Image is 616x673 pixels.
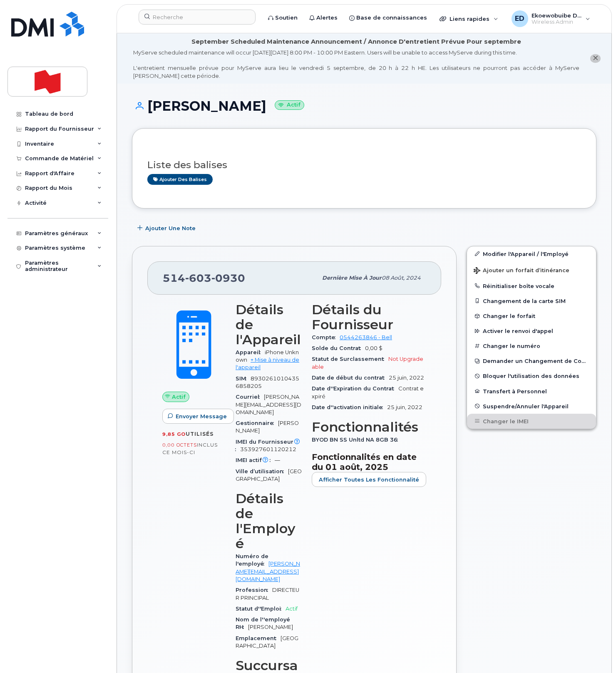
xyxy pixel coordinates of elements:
span: utilisés [186,431,214,437]
span: BYOD BN SS Unltd NA 8GB 36 [312,437,402,443]
span: Courriel [236,394,264,400]
span: Numéro de l'employé [236,553,268,567]
button: Changer le numéro [467,338,596,353]
span: inclus ce mois-ci [162,442,218,455]
span: Ajouter une Note [145,224,196,232]
button: Ajouter un forfait d’itinérance [467,261,596,278]
span: 25 juin, 2022 [389,375,424,381]
span: Contrat expiré [312,385,424,399]
span: Activer le renvoi d'appel [483,328,553,334]
span: Statut d''Emploi [236,606,286,612]
span: Date de début du contrat [312,375,389,381]
a: Ajouter des balises [147,174,213,184]
span: [PERSON_NAME][EMAIL_ADDRESS][DOMAIN_NAME] [236,394,301,415]
span: Not Upgradeable [312,356,423,370]
span: Nom de l''employé RH [236,616,290,630]
button: Transfert à Personnel [467,384,596,399]
button: Envoyer Message [162,409,234,424]
span: DIRECTEUR PRINCIPAL [236,587,299,601]
span: Profession [236,587,272,593]
div: MyServe scheduled maintenance will occur [DATE][DATE] 8:00 PM - 10:00 PM Eastern. Users will be u... [133,49,579,79]
span: Appareil [236,349,265,355]
button: Ajouter une Note [132,221,203,236]
span: 89302610104356858205 [236,375,299,389]
span: Date d''activation initiale [312,404,387,410]
span: Dernière mise à jour [322,275,382,281]
span: Changer le forfait [483,313,535,319]
button: Suspendre/Annuler l'Appareil [467,399,596,414]
h3: Détails de l'Appareil [236,302,302,347]
span: Envoyer Message [176,412,227,420]
button: Réinitialiser boîte vocale [467,278,596,293]
span: 0930 [211,272,245,284]
span: Gestionnaire [236,420,278,426]
span: Ajouter un forfait d’itinérance [474,267,569,275]
span: 353927601120212 [240,446,296,452]
h3: Détails du Fournisseur [312,302,426,332]
h3: Liste des balises [147,160,581,170]
span: iPhone Unknown [236,349,299,363]
button: Changer le forfait [467,308,596,323]
span: [PERSON_NAME] [248,624,293,630]
span: 514 [163,272,245,284]
a: 0544263846 - Bell [340,334,392,340]
span: 0,00 Octets [162,442,197,448]
button: Changer le IMEI [467,414,596,429]
span: Afficher Toutes les Fonctionnalité [319,476,419,484]
button: Activer le renvoi d'appel [467,323,596,338]
small: Actif [275,100,304,110]
a: [PERSON_NAME][EMAIL_ADDRESS][DOMAIN_NAME] [236,561,300,582]
button: Bloquer l'utilisation des données [467,368,596,383]
button: Afficher Toutes les Fonctionnalité [312,472,426,487]
h3: Fonctionnalités en date du 01 août, 2025 [312,452,426,472]
span: Actif [286,606,298,612]
span: IMEI actif [236,457,275,463]
button: Demander un Changement de Compte [467,353,596,368]
div: September Scheduled Maintenance Announcement / Annonce D'entretient Prévue Pour septembre [191,37,521,46]
h3: Fonctionnalités [312,420,426,435]
span: Suspendre/Annuler l'Appareil [483,403,569,409]
button: close notification [590,54,601,63]
span: Ville d’utilisation [236,468,288,474]
span: Emplacement [236,635,281,641]
span: 0,00 $ [365,345,383,351]
span: Date d''Expiration du Contrat [312,385,398,392]
a: + Mise à niveau de l'appareil [236,357,299,370]
h1: [PERSON_NAME] [132,99,596,113]
span: 08 août, 2024 [382,275,421,281]
span: Statut de Surclassement [312,356,388,362]
span: 603 [185,272,211,284]
button: Changement de la carte SIM [467,293,596,308]
span: SIM [236,375,251,382]
span: 25 juin, 2022 [387,404,422,410]
span: [GEOGRAPHIC_DATA] [236,635,298,649]
span: 9,85 Go [162,431,186,437]
a: Modifier l'Appareil / l'Employé [467,246,596,261]
span: — [275,457,280,463]
span: [GEOGRAPHIC_DATA] [236,468,302,482]
span: IMEI du Fournisseur [236,439,302,452]
span: Compte [312,334,340,340]
span: Solde du Contrat [312,345,365,351]
span: Actif [172,393,186,401]
h3: Détails de l'Employé [236,491,302,551]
